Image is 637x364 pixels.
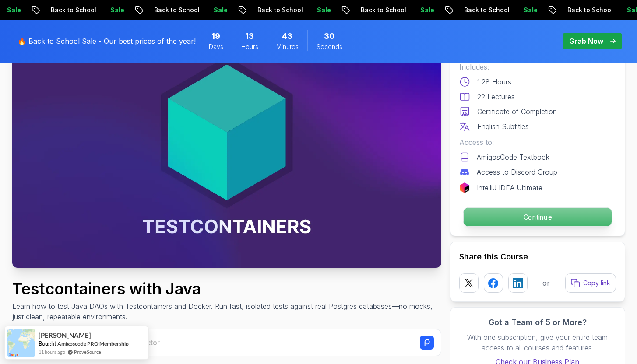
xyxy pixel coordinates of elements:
span: Minutes [276,42,299,51]
p: 22 Lectures [477,91,515,102]
p: Back to School [457,6,516,14]
p: Sale [413,6,441,14]
p: Access to Discord Group [477,167,557,177]
span: Hours [241,42,258,51]
p: Back to School [250,6,310,14]
span: 11 hours ago [39,348,65,356]
p: Back to School [43,6,103,14]
p: AmigosCode Textbook [477,152,549,162]
p: Access to: [459,137,616,147]
p: Sale [516,6,544,14]
p: Continue [463,208,611,226]
p: With one subscription, give your entire team access to all courses and features. [459,332,616,353]
img: provesource social proof notification image [7,329,35,357]
p: Back to School [147,6,206,14]
p: Learn how to test Java DAOs with Testcontainers and Docker. Run fast, isolated tests against real... [12,301,441,322]
a: ProveSource [74,348,101,356]
p: IntelliJ IDEA Ultimate [477,182,542,193]
p: Certificate of Completion [477,106,557,117]
button: Copy link [565,273,616,293]
button: Continue [463,207,612,227]
span: [PERSON_NAME] [39,332,91,339]
p: Back to School [353,6,413,14]
p: Grab Now [569,36,603,46]
span: Days [209,42,223,51]
p: English Subtitles [477,121,529,132]
img: jetbrains logo [459,182,470,193]
p: Copy link [583,279,610,287]
span: 19 Days [211,30,220,42]
p: Back to School [560,6,619,14]
h2: Share this Course [459,251,616,263]
p: Sale [103,6,131,14]
p: Sale [206,6,234,14]
img: testcontainers-with-java_thumbnail [12,27,441,268]
p: 🔥 Back to School Sale - Our best prices of the year! [18,36,196,46]
span: Seconds [317,42,342,51]
h1: Testcontainers with Java [12,280,441,297]
p: 1.28 Hours [477,77,511,87]
span: 13 Hours [245,30,254,42]
a: Amigoscode PRO Membership [57,340,129,347]
p: Sale [310,6,338,14]
span: 43 Minutes [282,30,292,42]
h3: Got a Team of 5 or More? [459,316,616,329]
span: 30 Seconds [324,30,335,42]
span: Bought [39,340,56,347]
p: Includes: [459,62,616,72]
p: or [542,278,550,288]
